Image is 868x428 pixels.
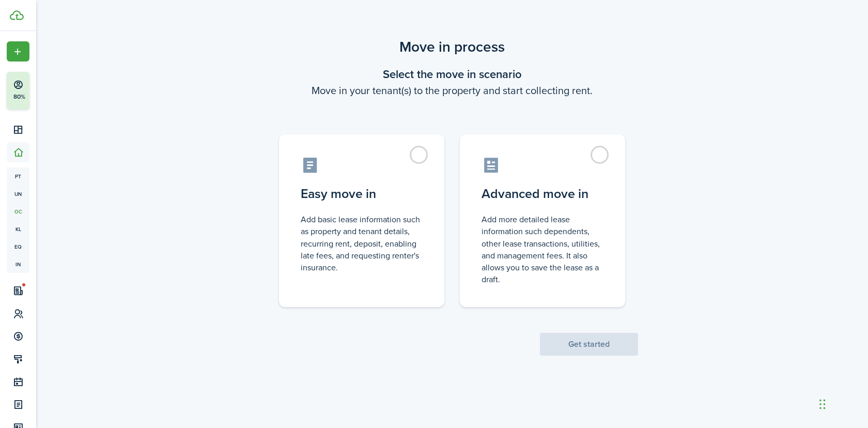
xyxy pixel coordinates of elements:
[266,83,638,98] wizard-step-header-description: Move in your tenant(s) to the property and start collecting rent.
[301,213,423,273] control-radio-card-description: Add basic lease information such as property and tenant details, recurring rent, deposit, enablin...
[10,10,24,20] img: TenantCloud
[266,36,638,58] scenario-title: Move in process
[301,185,423,203] control-radio-card-title: Easy move in
[482,185,603,203] control-radio-card-title: Advanced move in
[7,41,29,62] button: Open menu
[7,255,29,273] a: in
[13,93,26,101] p: 80%
[266,66,638,83] wizard-step-header-title: Select the move in scenario
[7,185,29,203] a: un
[7,220,29,238] a: kl
[816,378,868,428] iframe: Chat Widget
[7,72,92,109] button: 80%
[7,238,29,255] a: eq
[819,389,826,420] div: Drag
[7,203,29,220] a: oc
[7,167,29,185] a: pt
[482,213,603,285] control-radio-card-description: Add more detailed lease information such dependents, other lease transactions, utilities, and man...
